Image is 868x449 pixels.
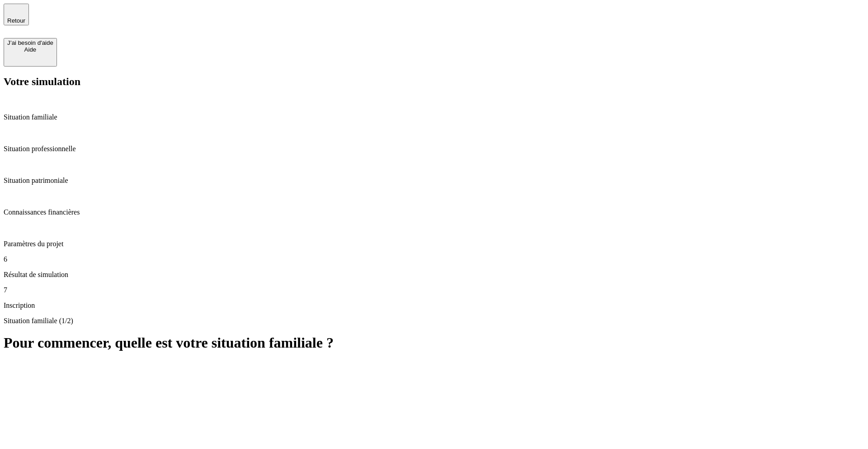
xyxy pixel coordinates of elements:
p: Situation familiale [4,113,864,121]
p: Situation professionnelle [4,145,864,153]
p: Situation patrimoniale [4,177,864,185]
h2: Votre simulation [4,76,864,88]
p: 7 [4,286,864,294]
div: J’ai besoin d'aide [7,39,53,46]
p: Situation familiale (1/2) [4,317,864,325]
p: Résultat de simulation [4,271,864,279]
div: Aide [7,46,53,53]
button: Retour [4,4,29,25]
p: Paramètres du projet [4,240,864,248]
span: Retour [7,17,25,24]
p: 6 [4,255,864,263]
p: Inscription [4,301,864,310]
h1: Pour commencer, quelle est votre situation familiale ? [4,334,864,351]
button: J’ai besoin d'aideAide [4,38,57,67]
p: Connaissances financières [4,208,864,216]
